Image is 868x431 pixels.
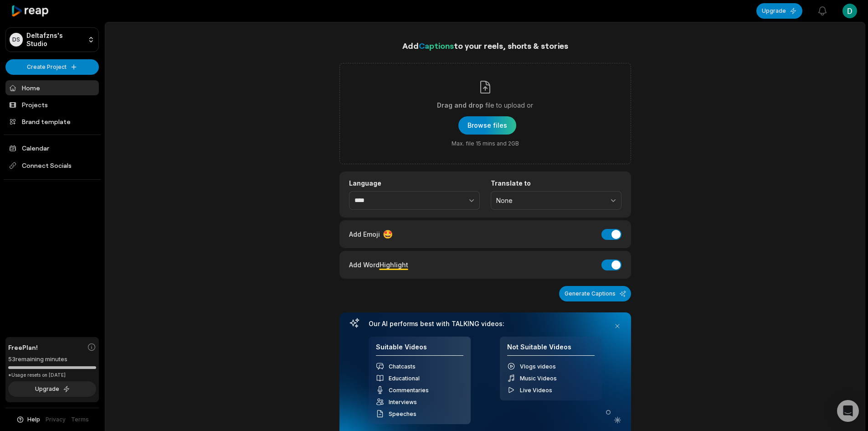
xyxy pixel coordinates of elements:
button: None [491,191,621,210]
button: Upgrade [756,3,802,19]
h4: Suitable Videos [376,343,463,356]
label: Language [349,179,480,187]
span: Max. file 15 mins and 2GB [452,140,519,147]
a: Privacy [46,415,66,424]
a: Home [5,80,99,95]
h4: Not Suitable Videos [507,343,595,356]
span: Add Emoji [349,229,380,239]
span: Music Videos [520,375,557,382]
button: Create Project [5,59,99,75]
span: Speeches [389,410,416,417]
button: Upgrade [8,381,96,397]
h3: Our AI performs best with TALKING videos: [369,320,602,328]
span: Chatcasts [389,363,416,370]
span: Live Videos [520,387,552,394]
span: Help [27,415,40,424]
a: Projects [5,97,99,112]
label: Translate to [491,179,621,187]
a: Calendar [5,140,99,156]
h1: Add to your reels, shorts & stories [339,39,631,52]
span: Drag and drop [437,100,483,111]
span: Vlogs videos [520,363,556,370]
a: Terms [71,415,89,424]
p: Deltafzns's Studio [26,31,84,48]
div: DS [10,33,23,47]
span: Connect Socials [5,157,99,174]
div: *Usage resets on [DATE] [8,372,96,379]
span: Educational [389,375,420,382]
span: Interviews [389,399,417,405]
div: Add Word [349,259,408,271]
span: None [496,197,603,205]
a: Brand template [5,114,99,129]
span: file to upload or [485,100,533,111]
button: Help [16,415,40,424]
button: Drag and dropfile to upload orMax. file 15 mins and 2GB [458,116,516,135]
span: Captions [419,41,454,51]
span: Commentaries [389,387,429,394]
div: Open Intercom Messenger [837,400,859,422]
div: 53 remaining minutes [8,355,96,364]
span: Highlight [380,261,408,269]
span: Free Plan! [8,343,38,352]
button: Generate Captions [559,286,631,301]
span: 🤩 [383,228,393,240]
